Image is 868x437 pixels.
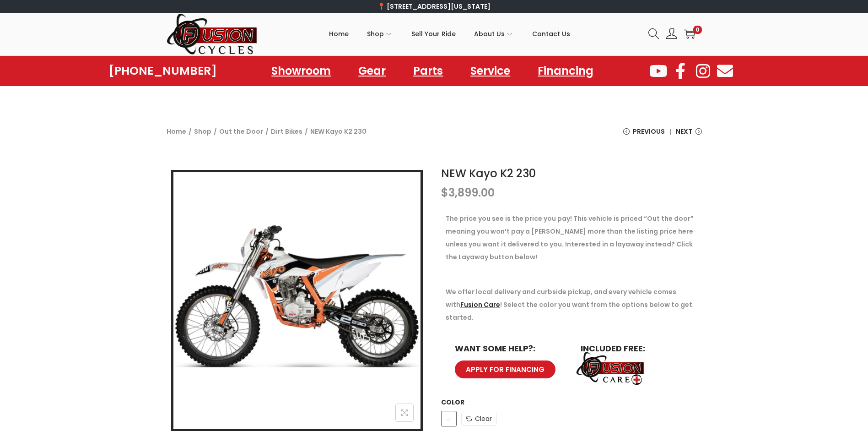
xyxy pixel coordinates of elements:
[265,125,269,138] span: /
[528,60,603,82] a: Financing
[189,125,192,138] span: /
[329,22,349,45] span: Home
[461,60,519,82] a: Service
[446,285,697,324] p: We offer local delivery and curbside pickup, and every vehicle comes with ! Select the color you ...
[623,125,665,145] a: Previous
[633,125,665,138] span: Previous
[676,125,702,145] a: Next
[167,13,258,55] img: Woostify retina logo
[581,344,688,353] h6: INCLUDED FREE:
[310,125,367,138] span: NEW Kayo K2 230
[446,212,697,263] p: The price you see is the price you pay! This vehicle is priced “Out the door” meaning you won’t p...
[305,125,308,138] span: /
[684,28,695,39] a: 0
[532,22,570,45] span: Contact Us
[461,412,497,426] a: Clear
[466,366,545,373] span: APPLY FOR FINANCING
[455,361,555,378] a: APPLY FOR FINANCING
[377,2,491,11] a: 📍 [STREET_ADDRESS][US_STATE]
[214,125,217,138] span: /
[329,13,349,55] a: Home
[367,22,384,45] span: Shop
[411,13,456,55] a: Sell Your Ride
[441,185,448,200] span: $
[262,60,340,82] a: Showroom
[258,13,642,55] nav: Primary navigation
[474,13,514,55] a: About Us
[349,60,395,82] a: Gear
[219,127,263,136] a: Out the Door
[532,13,570,55] a: Contact Us
[676,125,692,138] span: Next
[455,344,562,353] h6: WANT SOME HELP?:
[262,60,603,82] nav: Menu
[367,13,393,55] a: Shop
[441,398,464,407] label: Color
[441,185,495,200] bdi: 3,899.00
[194,127,211,136] a: Shop
[460,300,500,309] a: Fusion Care
[109,65,217,77] a: [PHONE_NUMBER]
[173,172,421,420] img: NEW Kayo K2 230
[474,22,505,45] span: About Us
[404,60,452,82] a: Parts
[411,22,456,45] span: Sell Your Ride
[271,127,302,136] a: Dirt Bikes
[167,127,186,136] a: Home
